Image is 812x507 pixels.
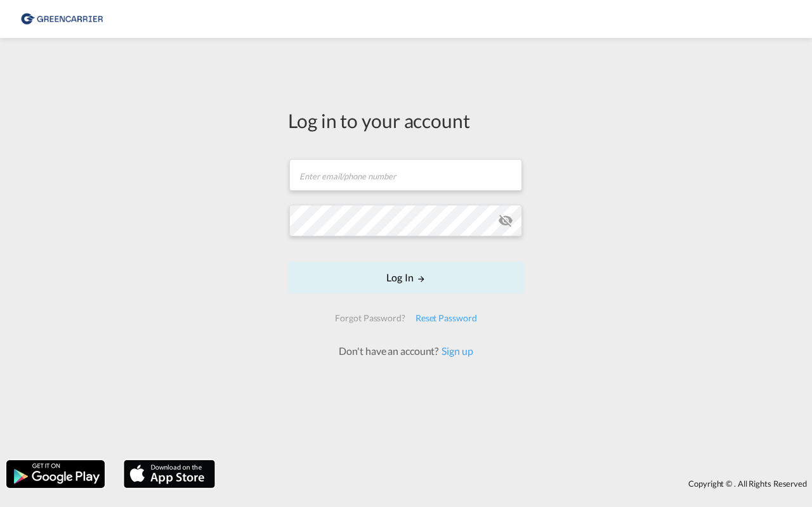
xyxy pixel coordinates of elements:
button: LOGIN [288,262,524,293]
img: 8cf206808afe11efa76fcd1e3d746489.png [19,5,105,34]
img: google.png [5,459,106,489]
div: Copyright © . All Rights Reserved [221,473,812,494]
div: Forgot Password? [330,307,410,330]
div: Log in to your account [288,107,524,134]
input: Enter email/phone number [289,159,522,191]
img: apple.png [122,459,216,489]
md-icon: icon-eye-off [498,213,513,228]
div: Reset Password [410,307,482,330]
a: Sign up [438,345,473,357]
div: Don't have an account? [325,344,487,358]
